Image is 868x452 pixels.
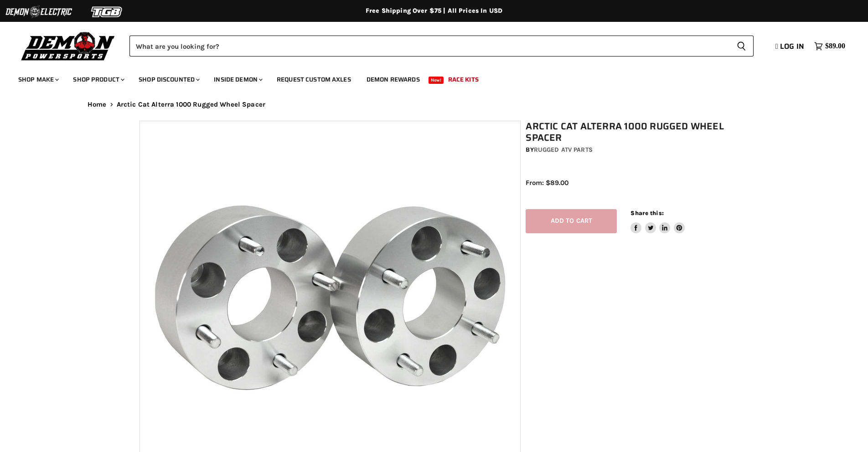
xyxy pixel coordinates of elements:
span: Log in [780,41,804,52]
div: Free Shipping Over $75 | All Prices In USD [69,7,799,15]
a: Inside Demon [207,70,268,89]
ul: Main menu [11,67,843,89]
a: $89.00 [810,40,850,53]
span: Arctic Cat Alterra 1000 Rugged Wheel Spacer [117,101,265,108]
form: Product [129,36,754,56]
button: Search [729,36,754,56]
a: Log in [771,42,810,51]
a: Race Kits [441,70,486,89]
input: Search [129,36,729,56]
a: Shop Make [11,70,64,89]
a: Request Custom Axles [270,70,358,89]
a: Rugged ATV Parts [534,146,593,154]
a: Home [88,101,107,108]
aside: Share this: [630,209,685,233]
span: New! [429,77,444,84]
img: TGB Logo 2 [73,3,141,21]
span: From: $89.00 [526,179,568,187]
a: Demon Rewards [360,70,427,89]
h1: Arctic Cat Alterra 1000 Rugged Wheel Spacer [526,121,734,144]
span: $89.00 [825,42,845,51]
img: Demon Electric Logo 2 [5,3,73,21]
img: Demon Powersports [18,30,118,62]
a: Shop Product [66,70,130,89]
nav: Breadcrumbs [69,101,799,108]
div: by [526,145,734,155]
a: Shop Discounted [132,70,205,89]
span: Share this: [630,210,663,216]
